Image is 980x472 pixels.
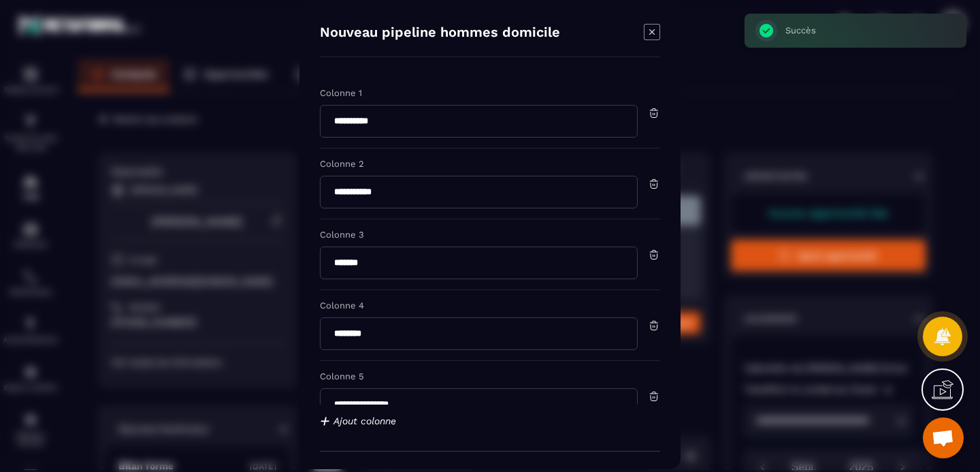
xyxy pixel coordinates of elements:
[320,371,364,381] label: Colonne 5
[320,88,362,98] label: Colonne 1
[320,300,364,311] label: Colonne 4
[320,159,364,169] label: Colonne 2
[320,230,364,240] label: Colonne 3
[320,411,660,430] p: Ajout colonne
[320,411,330,430] span: +
[320,24,560,43] h4: Nouveau pipeline hommes domicile
[923,418,964,458] div: Ouvrir le chat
